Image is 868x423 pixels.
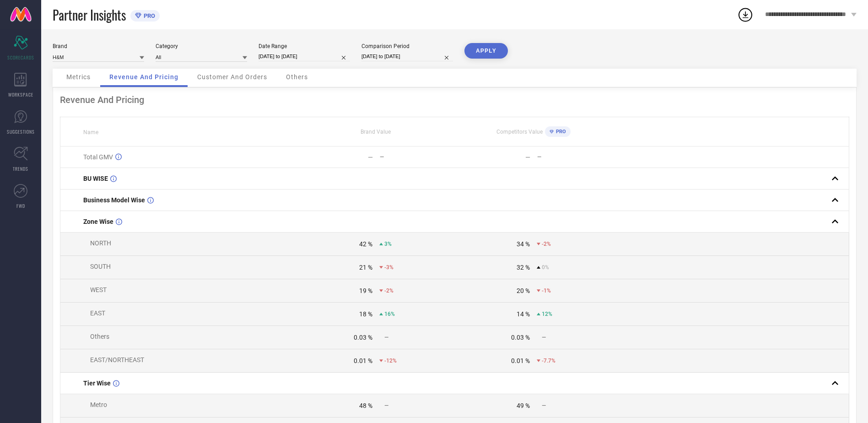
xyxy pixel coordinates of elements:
span: WEST [90,286,107,293]
span: EAST [90,309,105,317]
span: FWD [16,202,25,209]
div: Comparison Period [361,43,453,49]
div: — [368,153,373,161]
div: Brand [53,43,144,49]
span: Brand Value [361,129,391,135]
div: — [525,153,530,161]
span: Partner Insights [53,5,126,24]
span: Total GMV [83,153,113,161]
div: 49 % [517,402,530,409]
span: -2% [542,241,551,247]
span: 16% [384,311,395,317]
div: Category [156,43,247,49]
div: Date Range [259,43,350,49]
div: 0.03 % [511,334,530,341]
span: — [384,334,388,341]
span: WORKSPACE [8,91,33,98]
span: — [542,334,546,341]
span: Business Model Wise [83,196,145,204]
div: 48 % [359,402,372,409]
span: EAST/NORTHEAST [90,356,144,363]
span: TRENDS [13,165,28,172]
span: Metro [90,401,107,408]
span: SUGGESTIONS [7,128,35,135]
div: 19 % [359,287,372,294]
span: -1% [542,287,551,294]
span: BU WISE [83,175,108,182]
span: — [542,402,546,409]
span: SCORECARDS [7,54,34,61]
button: APPLY [464,43,508,59]
span: -7.7% [542,358,555,364]
span: NORTH [90,239,111,247]
div: 0.03 % [354,334,372,341]
span: -12% [384,358,397,364]
div: — [537,154,612,160]
div: Revenue And Pricing [60,94,849,105]
span: — [384,402,388,409]
div: 14 % [517,310,530,318]
span: PRO [554,129,566,135]
span: Revenue And Pricing [109,73,178,81]
span: -2% [384,287,394,294]
div: 20 % [517,287,530,294]
div: 18 % [359,310,372,318]
div: 21 % [359,264,372,271]
span: -3% [384,264,394,271]
span: Zone Wise [83,218,113,225]
div: — [380,154,454,160]
span: Others [90,333,109,340]
div: 42 % [359,240,372,248]
span: Others [286,73,308,81]
div: 0.01 % [511,357,530,364]
div: 32 % [517,264,530,271]
div: 0.01 % [354,357,372,364]
span: 12% [542,311,552,317]
input: Select comparison period [361,52,453,61]
span: Metrics [66,73,91,81]
span: Customer And Orders [197,73,267,81]
span: PRO [141,12,155,19]
span: Name [83,129,98,136]
span: 3% [384,241,392,247]
div: 34 % [517,240,530,248]
input: Select date range [259,52,350,61]
span: Competitors Value [496,129,543,135]
span: Tier Wise [83,380,111,387]
span: 0% [542,264,549,271]
span: SOUTH [90,263,111,270]
div: Open download list [737,6,754,23]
